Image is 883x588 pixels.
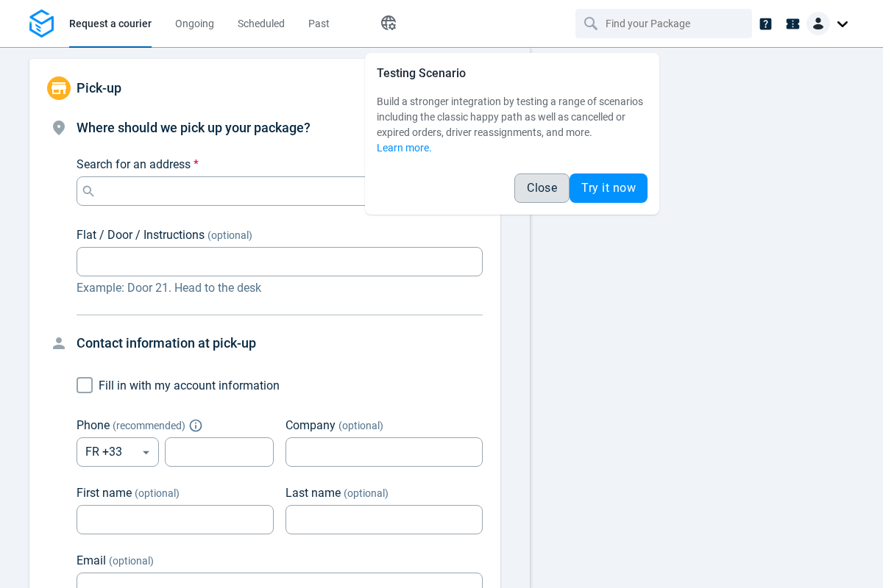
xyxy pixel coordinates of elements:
[238,18,285,29] span: Scheduled
[286,486,341,500] span: Last name
[113,420,185,431] span: ( recommended )
[77,333,483,354] h4: Contact information at pick-up
[77,279,483,297] p: Example: Door 21. Head to the desk
[77,228,205,242] span: Flat / Door / Instructions
[29,59,500,118] div: Pick-up
[570,173,648,203] button: Try it now
[69,18,152,29] span: Request a courier
[99,379,280,392] span: Fill in with my account information
[377,142,432,154] a: Learn more.
[77,418,110,432] span: Phone
[77,437,159,467] div: FR +33
[208,229,252,241] span: (optional)
[806,12,830,35] img: Client
[377,96,643,138] span: Build a stronger integration by testing a range of scenarios including the classic happy path as ...
[377,66,466,80] span: Testing Scenario
[286,418,336,432] span: Company
[191,421,200,430] button: Explain "Recommended"
[29,10,54,38] img: Logo
[77,120,311,135] span: Where should we pick up your package?
[77,157,191,171] span: Search for an address
[135,487,180,499] span: (optional)
[308,18,330,29] span: Past
[527,182,557,194] span: Close
[514,173,570,203] button: Close
[344,487,389,499] span: (optional)
[606,10,725,37] input: Find your Package
[338,420,383,431] span: (optional)
[581,182,636,194] span: Try it now
[109,555,154,567] span: (optional)
[77,486,132,500] span: First name
[77,80,121,96] span: Pick-up
[175,18,214,29] span: Ongoing
[77,553,106,567] span: Email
